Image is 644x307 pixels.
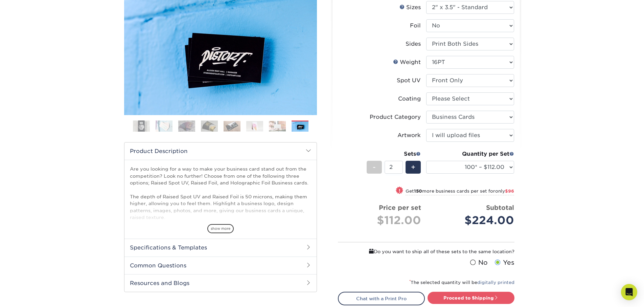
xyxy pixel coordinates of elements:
[495,189,514,194] span: only
[178,120,195,132] img: Business Cards 03
[393,58,421,66] div: Weight
[124,274,317,292] h2: Resources and Blogs
[414,189,422,194] strong: 150
[399,3,421,12] div: Sizes
[338,248,514,255] div: Do you want to ship all of these sets to the same location?
[399,187,400,194] span: !
[477,280,514,285] a: digitally printed
[124,239,317,256] h2: Specifications & Templates
[397,131,421,139] div: Artwork
[373,162,376,172] span: -
[370,113,421,121] div: Product Category
[201,120,218,132] img: Business Cards 04
[505,189,514,194] span: $96
[397,76,421,85] div: Spot UV
[224,121,240,131] img: Business Cards 05
[379,204,421,211] strong: Price per set
[468,258,488,267] label: No
[409,280,514,285] small: The selected quantity will be
[269,121,286,131] img: Business Cards 07
[367,150,421,158] div: Sets
[426,150,514,158] div: Quantity per Set
[124,257,317,274] h2: Common Questions
[410,22,421,30] div: Foil
[207,224,234,233] span: show more
[124,142,317,160] h2: Product Description
[133,118,150,135] img: Business Cards 01
[246,121,263,131] img: Business Cards 06
[156,120,172,132] img: Business Cards 02
[406,40,421,48] div: Sides
[130,166,311,297] p: Are you looking for a way to make your business card stand out from the competition? Look no furt...
[398,95,421,103] div: Coating
[493,258,514,267] label: Yes
[343,212,421,228] div: $112.00
[431,212,514,228] div: $224.00
[486,204,514,211] strong: Subtotal
[411,162,415,172] span: +
[292,122,308,132] img: Business Cards 08
[621,284,637,300] div: Open Intercom Messenger
[406,189,514,195] small: Get more business cards per set for
[338,292,425,305] a: Chat with a Print Pro
[428,292,514,304] a: Proceed to Shipping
